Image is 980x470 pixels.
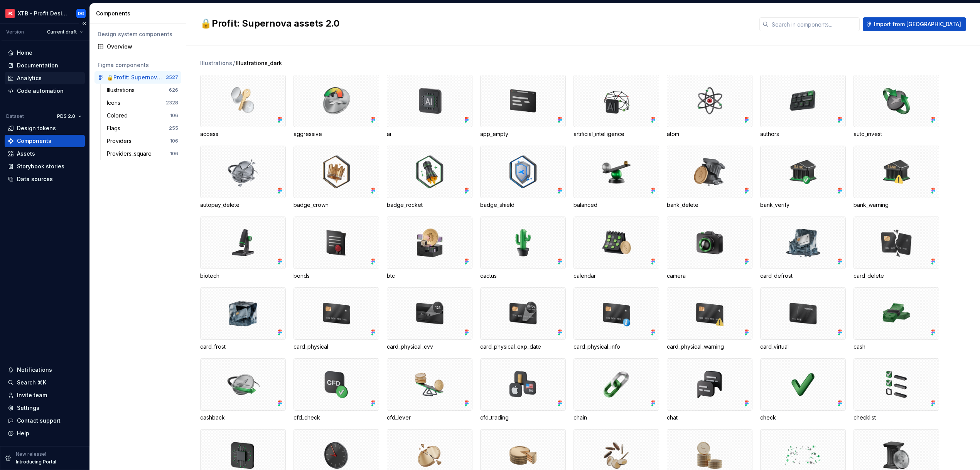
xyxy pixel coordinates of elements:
[17,417,61,425] div: Contact support
[293,75,379,138] div: aggressive
[667,201,752,209] div: bank_delete
[293,217,379,280] div: bonds
[853,287,939,351] div: cash
[5,59,85,72] a: Documentation
[96,10,183,17] div: Components
[293,343,379,351] div: card_physical
[853,217,939,280] div: card_delete
[107,112,131,119] div: Colored
[200,358,286,421] div: cashback
[853,272,939,280] div: card_delete
[293,414,379,421] div: cfd_check
[853,414,939,421] div: checklist
[17,366,52,374] div: Notifications
[293,146,379,209] div: badge_crown
[293,358,379,421] div: cfd_check
[293,130,379,138] div: aggressive
[293,272,379,280] div: bonds
[17,163,64,170] div: Storybook stories
[387,130,472,138] div: ai
[236,59,282,67] span: Illustrations_dark
[863,17,966,31] button: Import from [GEOGRAPHIC_DATA]
[760,287,846,351] div: card_virtual
[387,358,472,421] div: cfd_lever
[104,84,181,96] a: Illustrations626
[387,343,472,351] div: card_physical_cvv
[79,18,89,29] button: Collapse sidebar
[200,17,750,30] h2: 🔒Profit: Supernova assets 2.0
[293,287,379,351] div: card_physical
[170,138,178,144] div: 106
[98,61,178,69] div: Figma components
[170,151,178,157] div: 106
[94,71,181,84] a: 🔒Profit: Supernova assets 2.03527
[200,287,286,351] div: card_frost
[5,376,85,389] button: Search ⌘K
[200,130,286,138] div: access
[667,146,752,209] div: bank_delete
[667,130,752,138] div: atom
[5,160,85,173] a: Storybook stories
[166,100,178,106] div: 2328
[5,402,85,414] a: Settings
[853,201,939,209] div: bank_warning
[17,74,42,82] div: Analytics
[107,43,178,50] div: Overview
[760,146,846,209] div: bank_verify
[200,414,286,421] div: cashback
[17,87,64,95] div: Code automation
[166,74,178,81] div: 3527
[573,75,659,138] div: artificial_intelligence
[667,75,752,138] div: atom
[667,358,752,421] div: chat
[5,415,85,427] button: Contact support
[5,148,85,160] a: Assets
[200,201,286,209] div: autopay_delete
[17,137,51,145] div: Components
[760,217,846,280] div: card_defrost
[17,175,53,183] div: Data sources
[200,217,286,280] div: biotech
[387,414,472,421] div: cfd_lever
[47,29,77,35] span: Current draft
[853,75,939,138] div: auto_invest
[200,343,286,351] div: card_frost
[480,130,566,138] div: app_empty
[17,150,35,158] div: Assets
[853,130,939,138] div: auto_invest
[480,343,566,351] div: card_physical_exp_date
[387,217,472,280] div: btc
[760,358,846,421] div: check
[387,146,472,209] div: badge_rocket
[853,358,939,421] div: checklist
[853,343,939,351] div: cash
[5,47,85,59] a: Home
[104,97,181,109] a: Icons2328
[6,29,24,35] div: Version
[169,125,178,131] div: 255
[573,287,659,351] div: card_physical_info
[54,111,85,122] button: PDS 2.0
[98,30,178,38] div: Design system components
[480,414,566,421] div: cfd_trading
[104,148,181,160] a: Providers_square106
[5,72,85,84] a: Analytics
[769,17,860,31] input: Search in components...
[104,135,181,147] a: Providers106
[17,62,58,69] div: Documentation
[170,112,178,119] div: 106
[573,146,659,209] div: balanced
[107,124,123,132] div: Flags
[200,59,232,67] div: Illustrations
[107,86,138,94] div: Illustrations
[44,27,86,37] button: Current draft
[293,201,379,209] div: badge_crown
[573,414,659,421] div: chain
[5,135,85,147] a: Components
[480,75,566,138] div: app_empty
[387,287,472,351] div: card_physical_cvv
[573,201,659,209] div: balanced
[573,217,659,280] div: calendar
[16,451,46,457] p: New release!
[17,391,47,399] div: Invite team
